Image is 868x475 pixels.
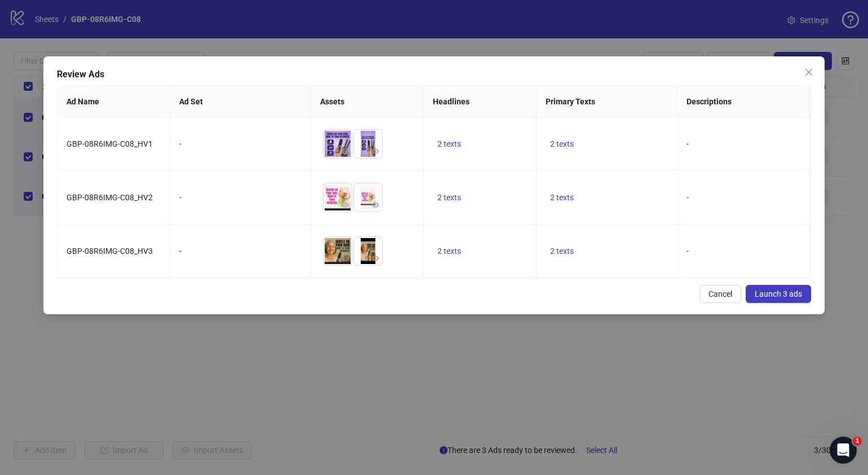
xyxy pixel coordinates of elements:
div: - [179,245,302,257]
button: 2 texts [546,191,578,204]
span: eye [341,201,349,209]
span: 2 texts [437,139,461,148]
th: Assets [311,86,424,117]
img: Asset 1 [324,237,352,265]
button: Preview [369,252,382,265]
th: Ad Set [170,86,311,117]
span: GBP-08R6IMG-C08_HV2 [67,193,153,202]
span: Launch 3 ads [755,289,802,298]
button: 2 texts [433,191,466,204]
span: eye [341,147,349,155]
th: Headlines [424,86,537,117]
span: - [687,193,689,202]
span: eye [371,254,379,262]
span: close [804,68,813,77]
span: eye [371,147,379,155]
div: Review Ads [57,68,811,81]
button: Preview [338,198,352,212]
div: - [179,191,302,204]
button: Close [800,63,818,81]
th: Primary Texts [537,86,677,117]
button: 2 texts [546,137,578,151]
span: 1 [853,437,862,446]
button: Preview [338,252,352,265]
img: Asset 2 [354,237,382,265]
button: Preview [369,198,382,212]
button: 2 texts [433,137,466,151]
button: Preview [338,144,352,158]
button: 2 texts [546,244,578,258]
iframe: Intercom live chat [830,437,857,464]
span: eye [371,201,379,209]
span: Cancel [708,289,732,298]
button: Cancel [699,285,741,303]
div: - [179,138,302,150]
button: 2 texts [433,244,466,258]
button: Preview [369,144,382,158]
span: 2 texts [437,193,461,202]
img: Asset 1 [324,183,352,212]
span: eye [341,254,349,262]
span: 2 texts [550,139,574,148]
th: Descriptions [677,86,818,117]
span: 2 texts [550,193,574,202]
span: GBP-08R6IMG-C08_HV3 [67,247,153,256]
span: - [687,139,689,148]
span: 2 texts [550,247,574,256]
img: Asset 2 [354,183,382,212]
span: 2 texts [437,247,461,256]
button: Launch 3 ads [746,285,811,303]
img: Asset 2 [354,130,382,158]
span: - [687,247,689,256]
img: Asset 1 [324,130,352,158]
th: Ad Name [57,86,170,117]
span: GBP-08R6IMG-C08_HV1 [67,139,153,148]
